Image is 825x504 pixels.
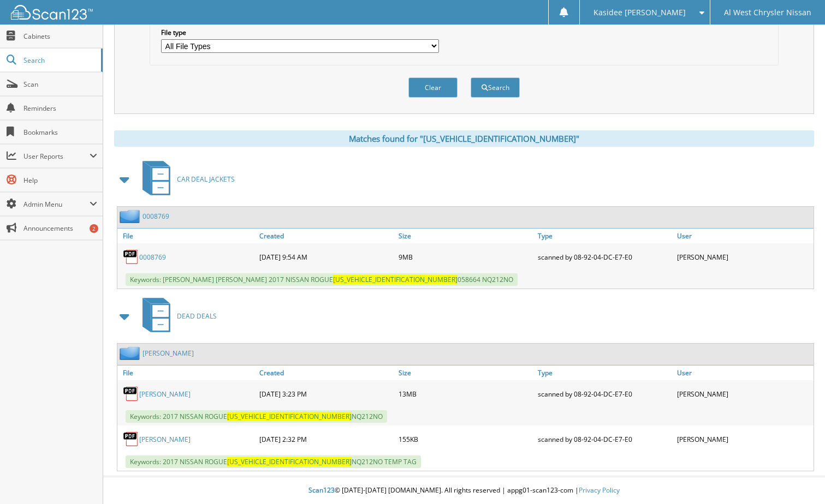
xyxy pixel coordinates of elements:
[674,383,814,405] div: [PERSON_NAME]
[136,158,235,201] a: CAR DEAL JACKETS
[143,349,194,358] a: [PERSON_NAME]
[103,477,825,504] div: © [DATE]-[DATE] [DOMAIN_NAME]. All rights reserved | appg01-scan123-com |
[408,77,458,98] button: Clear
[143,212,169,221] a: 0008769
[535,383,674,405] div: scanned by 08-92-04-DC-E7-E0
[535,365,674,380] a: Type
[579,485,620,495] a: Privacy Policy
[11,5,93,20] img: scan123-logo-white.svg
[396,383,535,405] div: 13MB
[257,246,396,268] div: [DATE] 9:54 AM
[674,246,814,268] div: [PERSON_NAME]
[136,295,217,338] a: DEAD DEALS
[674,365,814,380] a: User
[123,249,139,265] img: PDF.png
[126,273,518,286] span: Keywords: [PERSON_NAME] [PERSON_NAME] 2017 NISSAN ROGUE 058664 NQ212NO
[23,224,97,233] span: Announcements
[535,428,674,450] div: scanned by 08-92-04-DC-E7-E0
[123,431,139,447] img: PDF.png
[23,56,96,65] span: Search
[593,9,686,16] span: Kasidee [PERSON_NAME]
[535,229,674,243] a: Type
[139,389,191,399] a: [PERSON_NAME]
[770,452,825,504] iframe: Chat Widget
[674,229,814,243] a: User
[257,428,396,450] div: [DATE] 2:32 PM
[126,410,387,423] span: Keywords: 2017 NISSAN ROGUE NQ212NO
[396,365,535,380] a: Size
[535,246,674,268] div: scanned by 08-92-04-DC-E7-E0
[123,386,139,402] img: PDF.png
[23,128,97,137] span: Bookmarks
[114,130,814,147] div: Matches found for "[US_VEHICLE_IDENTIFICATION_NUMBER]"
[257,365,396,380] a: Created
[227,457,352,466] span: [US_VEHICLE_IDENTIFICATION_NUMBER]
[177,175,235,184] span: CAR DEAL JACKETS
[396,229,535,243] a: Size
[126,455,421,468] span: Keywords: 2017 NISSAN ROGUE NQ212NO TEMP TAG
[161,28,438,37] label: File type
[227,412,352,421] span: [US_VEHICLE_IDENTIFICATION_NUMBER]
[139,435,191,444] a: [PERSON_NAME]
[139,253,166,262] a: 0008769
[23,104,97,113] span: Reminders
[23,32,97,41] span: Cabinets
[120,209,143,223] img: folder2.png
[23,152,90,161] span: User Reports
[333,275,458,284] span: [US_VEHICLE_IDENTIFICATION_NUMBER]
[23,80,97,89] span: Scan
[724,9,811,16] span: Al West Chrysler Nissan
[471,77,520,98] button: Search
[90,224,98,233] div: 2
[396,246,535,268] div: 9MB
[23,200,90,209] span: Admin Menu
[257,383,396,405] div: [DATE] 3:23 PM
[177,311,217,321] span: DEAD DEALS
[257,229,396,243] a: Created
[308,485,335,495] span: Scan123
[674,428,814,450] div: [PERSON_NAME]
[23,176,97,185] span: Help
[120,346,143,360] img: folder2.png
[117,365,257,380] a: File
[117,229,257,243] a: File
[396,428,535,450] div: 155KB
